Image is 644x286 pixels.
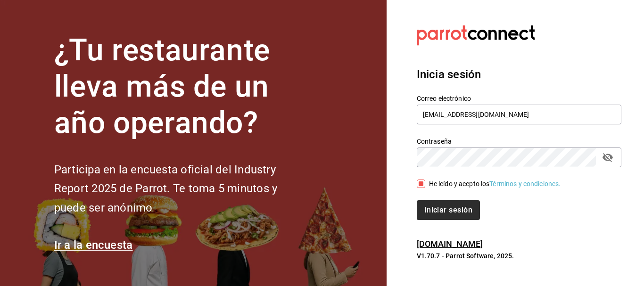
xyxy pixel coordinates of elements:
[54,238,133,252] a: Ir a la encuesta
[417,105,621,124] input: Ingresa tu correo electrónico
[417,200,480,220] button: Iniciar sesión
[417,66,621,83] h3: Inicia sesión
[417,251,621,261] p: V1.70.7 - Parrot Software, 2025.
[429,179,561,189] div: He leído y acepto los
[54,160,309,218] h2: Participa en la encuesta oficial del Industry Report 2025 de Parrot. Te toma 5 minutos y puede se...
[417,239,483,249] a: [DOMAIN_NAME]
[417,95,621,102] label: Correo electrónico
[600,149,616,165] button: passwordField
[489,180,561,188] a: Términos y condiciones.
[417,138,621,145] label: Contraseña
[54,33,309,141] h1: ¿Tu restaurante lleva más de un año operando?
